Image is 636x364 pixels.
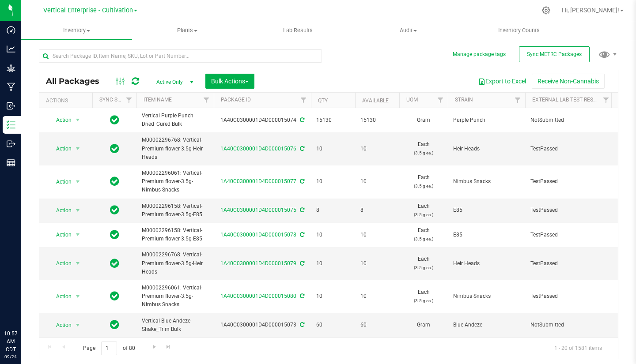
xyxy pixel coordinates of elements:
[7,120,15,129] inline-svg: Inventory
[142,136,208,161] span: M00002296768: Vertical-Premium flower-3.5g-Heir Heads
[530,177,608,186] span: TestPassed
[220,146,296,152] a: 1A40C0300001D4D000015076
[199,93,214,108] a: Filter
[48,229,72,241] span: Action
[405,226,443,243] span: Each
[405,202,443,219] span: Each
[464,21,575,40] a: Inventory Counts
[148,341,161,353] a: Go to the next page
[353,21,464,40] a: Audit
[76,341,142,355] span: Page of 80
[433,93,448,108] a: Filter
[405,321,443,329] span: Gram
[220,207,296,213] a: 1A40C0300001D4D000015075
[530,321,608,329] span: NotSubmitted
[360,292,394,300] span: 10
[405,296,443,305] p: (3.5 g ea.)
[72,143,83,155] span: select
[599,93,613,108] a: Filter
[316,206,350,214] span: 8
[46,98,89,104] div: Actions
[547,341,609,355] span: 1 - 20 of 1581 items
[221,97,251,103] a: Package ID
[72,290,83,303] span: select
[562,7,619,14] span: Hi, [PERSON_NAME]!
[142,317,208,334] span: Vertical Blue Andeze Shake_Trim Bulk
[360,259,394,268] span: 10
[530,259,608,268] span: TestPassed
[132,26,242,34] span: Plants
[360,145,394,153] span: 10
[144,97,172,103] a: Item Name
[519,46,590,62] button: Sync METRC Packages
[453,145,520,153] span: Heir Heads
[530,231,608,239] span: TestPassed
[405,263,443,272] p: (3.5 g ea.)
[7,83,15,91] inline-svg: Manufacturing
[48,204,72,217] span: Action
[212,321,312,329] div: 1A40C0300001D4D000015073
[4,330,17,353] p: 10:57 AM CDT
[72,319,83,331] span: select
[316,321,350,329] span: 60
[72,176,83,188] span: select
[142,169,208,195] span: M00002296061: Vertical-Premium flower-3.5g-Nimbus Snacks
[7,26,15,34] inline-svg: Dashboard
[7,64,15,72] inline-svg: Grow
[453,231,520,239] span: E85
[405,173,443,190] span: Each
[453,292,520,300] span: Nimbus Snacks
[296,93,311,108] a: Filter
[4,353,17,360] p: 09/24
[299,260,304,266] span: Sync from Compliance System
[9,293,35,320] iframe: Resource center
[316,177,350,186] span: 10
[142,202,208,219] span: M00002296158: Vertical-Premium flower-3.5g-E85
[43,7,133,14] span: Vertical Enterprise - Cultivation
[72,257,83,270] span: select
[72,114,83,126] span: select
[511,93,525,108] a: Filter
[299,232,304,238] span: Sync from Compliance System
[455,97,473,103] a: Strain
[142,284,208,309] span: M00002296061: Vertical-Premium flower-3.5g-Nimbus Snacks
[220,260,296,266] a: 1A40C0300001D4D000015079
[405,116,443,124] span: Gram
[453,177,520,186] span: Nimbus Snacks
[530,206,608,214] span: TestPassed
[453,51,506,58] button: Manage package tags
[220,178,296,184] a: 1A40C0300001D4D000015077
[299,293,304,299] span: Sync from Compliance System
[453,259,520,268] span: Heir Heads
[354,26,464,34] span: Audit
[541,6,552,15] div: Manage settings
[72,204,83,217] span: select
[220,232,296,238] a: 1A40C0300001D4D000015078
[360,321,394,329] span: 60
[299,117,304,123] span: Sync from Compliance System
[21,26,132,34] span: Inventory
[122,93,136,108] a: Filter
[316,231,350,239] span: 10
[316,145,350,153] span: 10
[46,76,108,86] span: All Packages
[26,292,37,303] iframe: Resource center unread badge
[271,26,325,34] span: Lab Results
[405,149,443,157] p: (3.5 g ea.)
[473,74,532,89] button: Export to Excel
[110,290,119,302] span: In Sync
[299,322,304,328] span: Sync from Compliance System
[101,341,117,355] input: 1
[110,319,119,331] span: In Sync
[299,178,304,184] span: Sync from Compliance System
[360,116,394,124] span: 15130
[453,321,520,329] span: Blue Andeze
[142,226,208,243] span: M00002296158: Vertical-Premium flower-3.5g-E85
[110,143,119,155] span: In Sync
[48,257,72,270] span: Action
[110,204,119,216] span: In Sync
[205,74,254,89] button: Bulk Actions
[360,177,394,186] span: 10
[405,210,443,219] p: (3.5 g ea.)
[220,293,296,299] a: 1A40C0300001D4D000015080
